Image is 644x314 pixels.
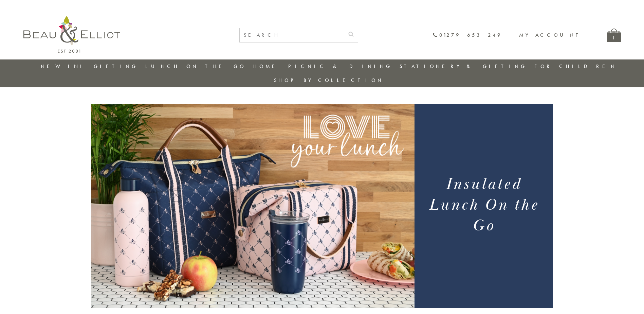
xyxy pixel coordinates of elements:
[534,63,617,70] a: For Children
[145,63,246,70] a: Lunch On The Go
[91,104,415,308] img: Monogram Candy Floss & Midnight Set
[423,174,545,236] h1: Insulated Lunch On the Go
[240,28,344,42] input: SEARCH
[23,16,120,53] img: logo
[253,63,280,70] a: Home
[433,32,502,38] a: 01279 653 249
[94,63,138,70] a: Gifting
[41,63,86,70] a: New in!
[274,77,384,84] a: Shop by collection
[607,29,621,42] a: 1
[400,63,527,70] a: Stationery & Gifting
[288,63,392,70] a: Picnic & Dining
[519,32,583,38] a: My account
